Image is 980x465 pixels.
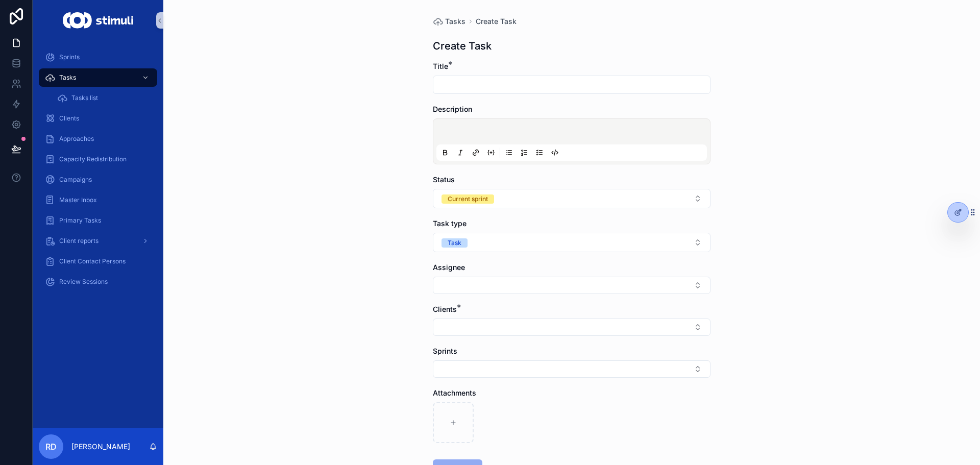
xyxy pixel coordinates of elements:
[433,105,472,113] span: Description
[63,12,133,29] img: App logo
[448,238,461,248] div: Task
[445,16,465,27] span: Tasks
[433,347,457,355] span: Sprints
[39,48,157,66] a: Sprints
[433,263,465,272] span: Assignee
[59,135,94,143] span: Approaches
[59,155,127,163] span: Capacity Redistribution
[433,39,492,53] h1: Create Task
[433,277,710,294] button: Select Button
[59,114,79,123] span: Clients
[33,41,163,304] div: scrollable content
[39,273,157,291] a: Review Sessions
[39,150,157,168] a: Capacity Redistribution
[433,219,467,228] span: Task type
[59,278,108,286] span: Review Sessions
[59,196,97,204] span: Master Inbox
[448,194,488,204] div: Current sprint
[39,191,157,209] a: Master Inbox
[39,252,157,271] a: Client Contact Persons
[39,130,157,148] a: Approaches
[39,232,157,250] a: Client reports
[59,237,99,245] span: Client reports
[59,176,92,184] span: Campaigns
[71,94,98,102] span: Tasks list
[39,68,157,87] a: Tasks
[433,319,710,336] button: Select Button
[39,109,157,128] a: Clients
[59,216,101,225] span: Primary Tasks
[433,62,448,70] span: Title
[59,257,126,265] span: Client Contact Persons
[59,53,80,61] span: Sprints
[39,170,157,189] a: Campaigns
[59,74,76,82] span: Tasks
[51,89,157,107] a: Tasks list
[433,16,465,27] a: Tasks
[433,175,455,184] span: Status
[433,305,457,313] span: Clients
[45,440,57,453] span: RD
[39,211,157,230] a: Primary Tasks
[433,388,476,397] span: Attachments
[433,233,710,252] button: Select Button
[476,16,517,27] a: Create Task
[71,442,130,452] p: [PERSON_NAME]
[433,360,710,378] button: Select Button
[433,189,710,208] button: Select Button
